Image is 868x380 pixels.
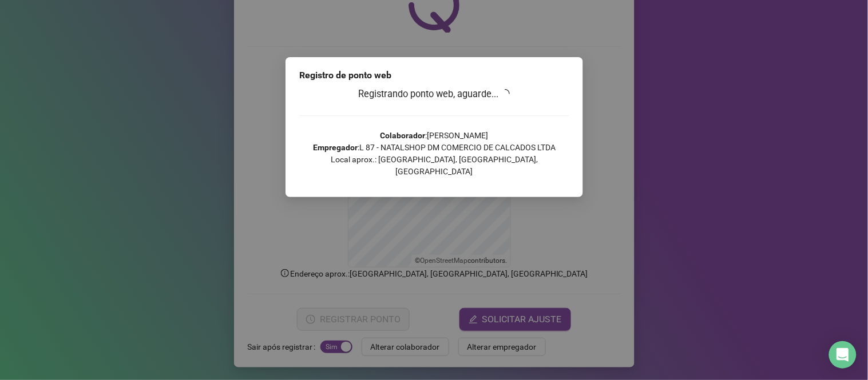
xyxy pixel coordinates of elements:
[299,69,569,82] div: Registro de ponto web
[299,130,569,178] p: : [PERSON_NAME] : L 87 - NATALSHOP DM COMERCIO DE CALCADOS LTDA Local aprox.: [GEOGRAPHIC_DATA], ...
[313,143,358,152] strong: Empregador
[829,341,857,369] div: Open Intercom Messenger
[299,87,569,102] h3: Registrando ponto web, aguarde...
[380,131,425,140] strong: Colaborador
[499,87,512,100] span: loading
